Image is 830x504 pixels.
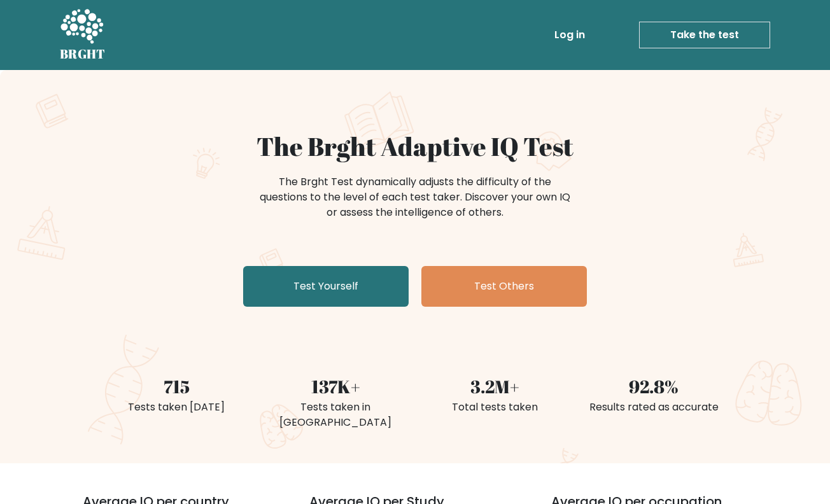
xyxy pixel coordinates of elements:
div: The Brght Test dynamically adjusts the difficulty of the questions to the level of each test take... [256,174,574,220]
a: BRGHT [60,5,106,65]
div: 715 [104,373,248,400]
a: Log in [549,22,590,48]
div: Tests taken in [GEOGRAPHIC_DATA] [264,400,407,430]
a: Test Others [421,266,587,307]
a: Take the test [639,22,770,48]
div: Tests taken [DATE] [104,400,248,415]
div: Total tests taken [423,400,566,415]
h1: The Brght Adaptive IQ Test [104,131,726,162]
div: Results rated as accurate [582,400,726,415]
h5: BRGHT [60,46,106,62]
div: 3.2M+ [423,373,566,400]
a: Test Yourself [243,266,409,307]
div: 92.8% [582,373,726,400]
div: 137K+ [264,373,407,400]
